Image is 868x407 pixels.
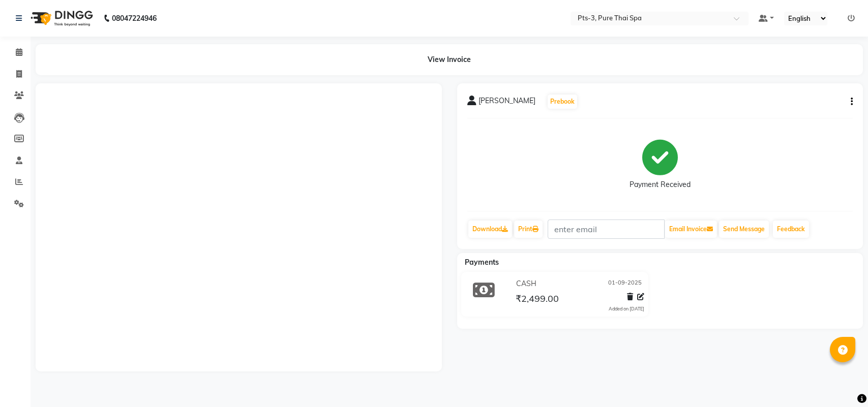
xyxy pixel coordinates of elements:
div: View Invoice [36,44,863,75]
div: Payment Received [630,179,691,190]
input: enter email [548,220,665,239]
a: Feedback [773,221,809,238]
span: ₹2,499.00 [516,293,559,307]
span: Payments [465,258,499,267]
span: CASH [516,278,536,289]
a: Download [468,221,512,238]
b: 08047224946 [112,4,157,33]
span: 01-09-2025 [608,278,642,289]
iframe: chat widget [825,366,858,397]
a: Print [514,221,543,238]
button: Send Message [719,221,769,238]
span: [PERSON_NAME] [478,96,535,110]
img: logo [26,4,96,33]
button: Prebook [548,95,577,109]
button: Email Invoice [665,221,717,238]
div: Added on [DATE] [609,305,644,312]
